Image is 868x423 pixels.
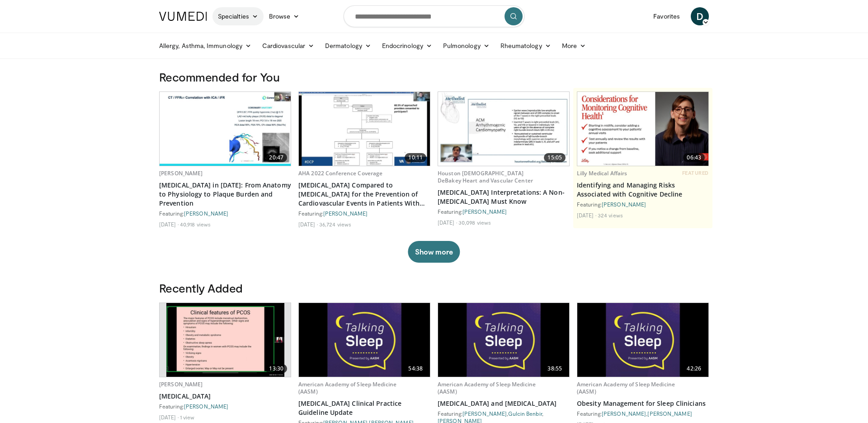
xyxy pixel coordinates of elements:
[577,380,675,395] a: American Academy of Sleep Medicine (AASM)
[298,210,430,217] div: Featuring:
[166,303,284,377] img: abf99907-c8aa-41ae-9ab1-ce64f28b0c26.620x360_q85_upscale.jpg
[577,211,596,219] li: [DATE]
[577,92,708,166] img: fc5f84e2-5eb7-4c65-9fa9-08971b8c96b8.jpg.620x360_q85_upscale.jpg
[159,413,179,421] li: [DATE]
[438,37,495,55] a: Pulmonology
[438,92,569,166] img: 59f69555-d13b-4130-aa79-5b0c1d5eebbb.620x360_q85_upscale.jpg
[298,169,382,177] a: AHA 2022 Conference Coverage
[683,364,705,373] span: 42:26
[212,7,264,25] a: Specialties
[438,92,569,166] a: 15:05
[577,303,708,377] img: 29dfceba-5b32-4eff-ad52-513f6305d21f.620x360_q85_upscale.jpg
[598,211,623,219] li: 324 views
[544,153,566,162] span: 15:05
[299,92,430,166] img: 7c0f9b53-1609-4588-8498-7cac8464d722.620x360_q85_upscale.jpg
[319,221,351,228] li: 36,724 views
[159,70,709,84] h3: Recommended for You
[602,410,646,417] a: [PERSON_NAME]
[462,208,507,215] a: [PERSON_NAME]
[438,399,570,408] a: [MEDICAL_DATA] and [MEDICAL_DATA]
[159,380,203,388] a: [PERSON_NAME]
[159,221,179,228] li: [DATE]
[577,303,708,377] a: 42:26
[180,221,211,228] li: 40,918 views
[257,37,320,55] a: Cardiovascular
[438,208,570,215] div: Featuring:
[438,303,569,377] img: bc571ba0-c125-4508-92fa-9d3340259f5f.620x360_q85_upscale.jpg
[408,241,460,263] button: Show more
[577,169,627,177] a: Lilly Medical Affairs
[691,7,709,25] a: D
[265,364,287,373] span: 13:30
[557,37,591,55] a: More
[577,92,708,166] a: 06:43
[159,281,709,295] h3: Recently Added
[320,37,377,55] a: Dermatology
[438,219,457,226] li: [DATE]
[344,5,524,27] input: Search topics, interventions
[159,169,203,177] a: [PERSON_NAME]
[508,410,542,417] a: Gulcin Benbir
[577,201,709,208] div: Featuring:
[462,410,507,417] a: [PERSON_NAME]
[544,364,566,373] span: 38:55
[647,410,692,417] a: [PERSON_NAME]
[154,37,257,55] a: Allergy, Asthma, Immunology
[160,92,291,166] img: 823da73b-7a00-425d-bb7f-45c8b03b10c3.620x360_q85_upscale.jpg
[159,210,291,217] div: Featuring:
[377,37,438,55] a: Endocrinology
[438,188,570,206] a: [MEDICAL_DATA] Interpretations: A Non-[MEDICAL_DATA] Must Know
[299,303,430,377] img: ec18f352-dac3-4f79-8e7e-aea2e5f56246.620x360_q85_upscale.jpg
[602,201,646,207] a: [PERSON_NAME]
[405,153,426,162] span: 10:11
[299,92,430,166] a: 10:11
[495,37,557,55] a: Rheumatology
[298,181,430,208] a: [MEDICAL_DATA] Compared to [MEDICAL_DATA] for the Prevention of Cardiovascular Events in Patients...
[184,403,228,409] a: [PERSON_NAME]
[264,7,305,25] a: Browse
[298,380,396,395] a: American Academy of Sleep Medicine (AASM)
[405,364,426,373] span: 54:38
[577,181,709,199] a: Identifying and Managing Risks Associated with Cognitive Decline
[299,303,430,377] a: 54:38
[458,219,491,226] li: 30,098 views
[180,413,195,421] li: 1 view
[160,92,291,166] a: 20:47
[159,392,291,401] a: [MEDICAL_DATA]
[160,303,291,377] a: 13:30
[682,170,709,176] span: FEATURED
[298,221,318,228] li: [DATE]
[438,380,536,395] a: American Academy of Sleep Medicine (AASM)
[438,169,533,184] a: Houston [DEMOGRAPHIC_DATA] DeBakey Heart and Vascular Center
[265,153,287,162] span: 20:47
[438,303,569,377] a: 38:55
[159,12,207,21] img: VuMedi Logo
[184,210,228,216] a: [PERSON_NAME]
[577,399,709,408] a: Obesity Management for Sleep Clinicians
[577,410,709,417] div: Featuring: ,
[683,153,705,162] span: 06:43
[648,7,685,25] a: Favorites
[159,181,291,208] a: [MEDICAL_DATA] in [DATE]: From Anatomy to Physiology to Plaque Burden and Prevention
[323,210,368,216] a: [PERSON_NAME]
[298,399,430,417] a: [MEDICAL_DATA] Clinical Practice Guideline Update
[159,403,291,410] div: Featuring:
